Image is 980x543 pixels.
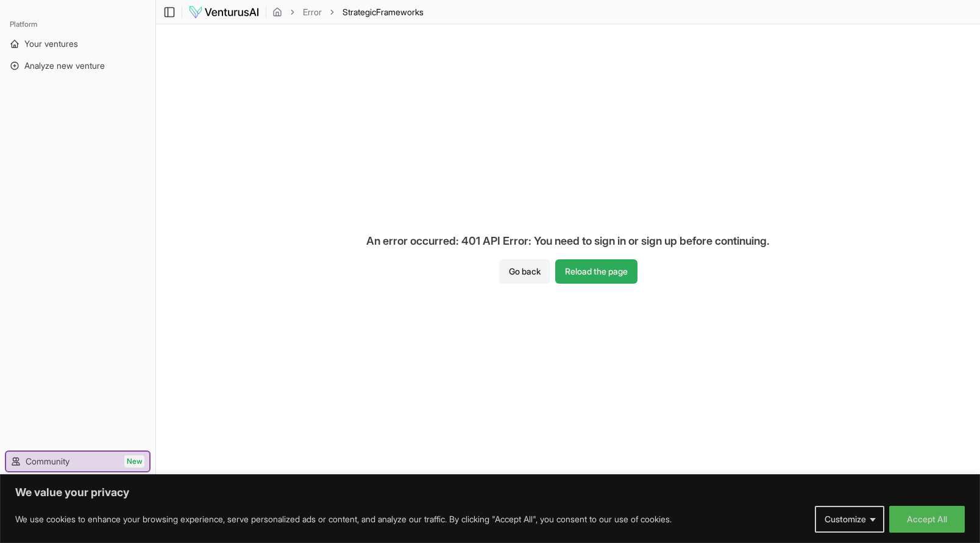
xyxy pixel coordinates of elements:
[15,485,965,500] p: We value your privacy
[5,15,151,34] div: Platform
[24,38,78,50] span: Your ventures
[357,223,779,259] div: An error occurred: 401 API Error: You need to sign in or sign up before continuing.
[889,506,965,533] button: Accept All
[272,6,424,18] nav: breadcrumb
[376,7,424,17] span: Frameworks
[343,6,424,18] span: StrategicFrameworks
[188,5,260,19] img: logo
[5,34,151,54] a: Your ventures
[499,259,550,284] button: Go back
[303,6,322,18] a: Error
[555,259,637,284] button: Reload the page
[15,512,672,527] p: We use cookies to enhance your browsing experience, serve personalized ads or content, and analyz...
[815,506,884,533] button: Customize
[26,455,69,468] span: Community
[24,60,105,72] span: Analyze new venture
[5,56,151,75] a: Analyze new venture
[6,452,149,471] a: CommunityNew
[124,455,144,468] span: New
